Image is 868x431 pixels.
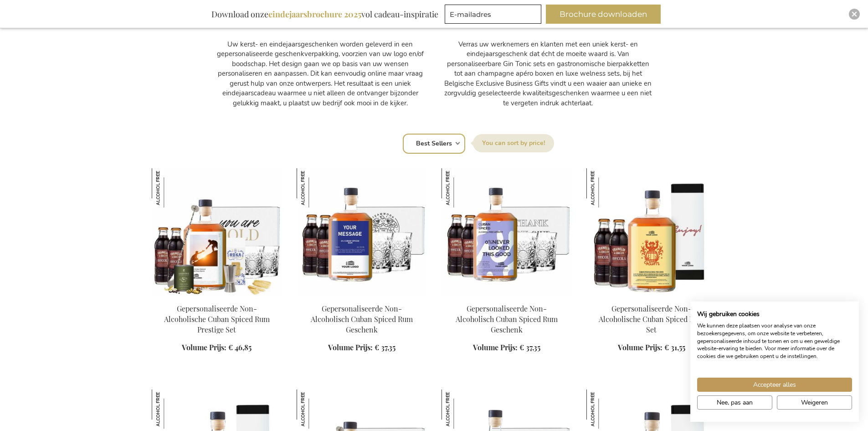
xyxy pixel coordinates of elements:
[697,378,852,392] button: Accepteer alle cookies
[164,304,270,334] a: Gepersonaliseerde Non-Alcoholische Cuban Spiced Rum Prestige Set
[664,343,685,352] span: € 31,55
[445,5,544,26] form: marketing offers and promotions
[849,9,860,20] div: Close
[443,40,653,108] p: Verras uw werknemers en klanten met een uniek kerst- en eindejaarsgeschenk dat écht de moeite waa...
[152,389,191,429] img: Gepersonaliseerde Non-Alcoholische Cuban Spiced Rum Set
[697,322,852,360] p: We kunnen deze plaatsen voor analyse van onze bezoekersgegevens, om onze website te verbeteren, g...
[456,304,558,334] a: Gepersonaliseerde Non-Alcoholisch Cuban Spiced Rum Geschenk
[586,168,717,296] img: Personalised Non-Alcoholic Cuban Spiced Rum Set
[473,343,540,353] a: Volume Prijs: € 37,35
[519,343,540,352] span: € 37,35
[801,398,828,407] span: Weigeren
[443,2,653,30] h2: EINDEJAARSCADEAUS MÉT IMPACT
[599,304,704,334] a: Gepersonaliseerde Non-Alcoholische Cuban Spiced Rum Set
[586,292,717,301] a: Personalised Non-Alcoholic Cuban Spiced Rum Set Gepersonaliseerde Non-Alcoholische Cuban Spiced R...
[152,168,191,208] img: Gepersonaliseerde Non-Alcoholische Cuban Spiced Rum Prestige Set
[311,304,413,334] a: Gepersonaliseerde Non-Alcoholisch Cuban Spiced Rum Geschenk
[297,168,336,208] img: Gepersonaliseerde Non-Alcoholisch Cuban Spiced Rum Geschenk
[328,343,395,353] a: Volume Prijs: € 37,35
[586,389,626,429] img: Gepersonaliseerde Alcoholvrije Botanical Dry Gin Set
[753,380,796,389] span: Accepteer alles
[697,310,852,318] h2: Wij gebruiken cookies
[207,5,442,24] div: Download onze vol cadeau-inspiratie
[473,134,554,152] label: Sorteer op
[618,343,685,353] a: Volume Prijs: € 31,55
[697,395,772,410] button: Pas cookie voorkeuren aan
[268,9,361,20] b: eindejaarsbrochure 2025
[152,168,282,296] img: Personalised Non-Alcoholic Cuban Spiced Rum Prestige Set
[216,40,425,108] p: Uw kerst- en eindejaarsgeschenken worden geleverd in een gepersonaliseerde geschenkverpakking, vo...
[777,395,852,410] button: Alle cookies weigeren
[297,292,427,301] a: Personalised Non-Alcoholic Cuban Spiced Rum Gift Gepersonaliseerde Non-Alcoholisch Cuban Spiced R...
[442,292,572,301] a: Personalised Non-Alcoholic Cuban Spiced Rum Gift Gepersonaliseerde Non-Alcoholisch Cuban Spiced R...
[328,343,373,352] span: Volume Prijs:
[546,5,661,24] button: Brochure downloaden
[586,168,626,208] img: Gepersonaliseerde Non-Alcoholische Cuban Spiced Rum Set
[473,343,518,352] span: Volume Prijs:
[442,168,481,208] img: Gepersonaliseerde Non-Alcoholisch Cuban Spiced Rum Geschenk
[445,5,541,24] input: E-mailadres
[297,389,336,429] img: Gepersonaliseerde Non-Alcoholische Botanical Dry Gin Prestige Set
[375,343,395,352] span: € 37,35
[442,168,572,296] img: Personalised Non-Alcoholic Cuban Spiced Rum Gift
[216,2,425,30] h2: GEPERSONALISEERDE GESCHENKVERPAKKING
[152,292,282,301] a: Personalised Non-Alcoholic Cuban Spiced Rum Prestige Set Gepersonaliseerde Non-Alcoholische Cuban...
[182,343,226,352] span: Volume Prijs:
[297,168,427,296] img: Personalised Non-Alcoholic Cuban Spiced Rum Gift
[182,343,252,353] a: Volume Prijs: € 46,85
[618,343,663,352] span: Volume Prijs:
[852,11,857,17] img: Close
[717,398,753,407] span: Nee, pas aan
[228,343,252,352] span: € 46,85
[442,389,481,429] img: Gepersonaliseerde Non-Alcoholische Botanical Dry Gin Cadeau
